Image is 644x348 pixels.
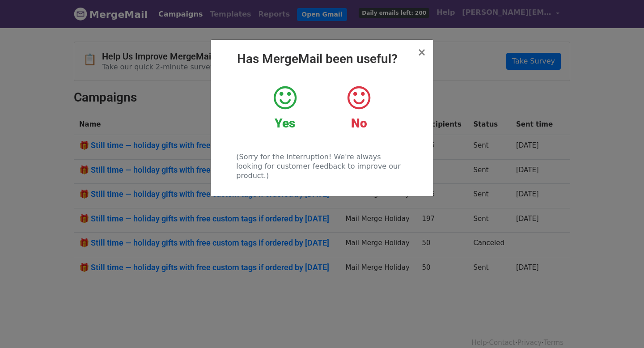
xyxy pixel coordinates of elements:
h2: Has MergeMail been useful? [218,51,426,67]
strong: No [351,116,367,131]
strong: Yes [275,116,295,131]
span: × [417,46,426,59]
button: Close [417,47,426,58]
a: No [329,85,389,131]
p: (Sorry for the interruption! We're always looking for customer feedback to improve our product.) [236,152,407,180]
a: Yes [255,85,315,131]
